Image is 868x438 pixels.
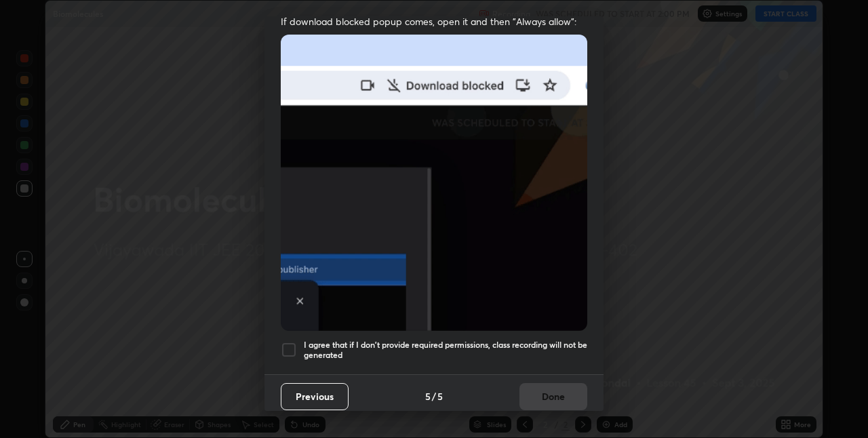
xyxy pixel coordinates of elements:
h4: 5 [425,389,431,403]
span: If download blocked popup comes, open it and then "Always allow": [281,15,587,28]
h5: I agree that if I don't provide required permissions, class recording will not be generated [304,340,587,361]
img: downloads-permission-blocked.gif [281,35,587,331]
h4: 5 [437,389,443,403]
button: Previous [281,383,349,410]
h4: / [432,389,436,403]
